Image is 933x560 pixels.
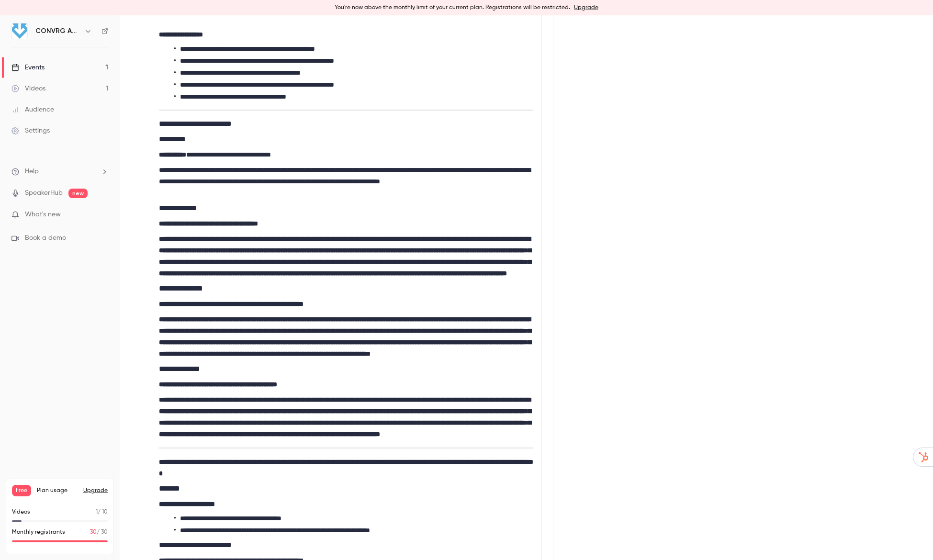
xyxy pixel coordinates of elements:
[68,189,88,198] span: new
[90,528,108,537] p: / 30
[11,105,54,114] div: Audience
[83,487,108,494] button: Upgrade
[11,63,45,72] div: Events
[96,508,108,516] p: / 10
[12,23,27,39] img: CONVRG Agency
[25,167,39,177] span: Help
[11,167,108,177] li: help-dropdown-opener
[12,485,31,496] span: Free
[574,4,598,11] a: Upgrade
[11,84,45,93] div: Videos
[11,126,50,135] div: Settings
[25,233,66,243] span: Book a demo
[12,528,65,537] p: Monthly registrants
[90,529,97,535] span: 30
[12,508,30,516] p: Videos
[25,188,63,198] a: SpeakerHub
[25,210,61,220] span: What's new
[35,26,80,36] h6: CONVRG Agency
[37,487,78,494] span: Plan usage
[96,509,98,515] span: 1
